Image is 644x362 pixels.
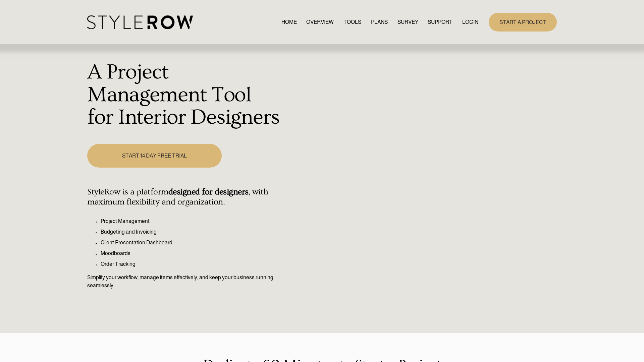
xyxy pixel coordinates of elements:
[101,260,281,268] p: Order Tracking
[168,187,249,197] strong: designed for designers
[101,239,281,247] p: Client Presentation Dashboard
[101,228,281,236] p: Budgeting and Invoicing
[87,274,281,290] p: Simplify your workflow, manage items effectively, and keep your business running seamlessly.
[87,144,221,168] a: START 14 DAY FREE TRIAL
[87,187,281,207] h4: StyleRow is a platform , with maximum flexibility and organization.
[87,61,281,129] h1: A Project Management Tool for Interior Designers
[397,17,418,26] a: SURVEY
[306,17,334,26] a: OVERVIEW
[87,15,193,29] img: StyleRow
[462,17,478,26] a: LOGIN
[281,17,297,26] a: HOME
[428,17,452,26] a: folder dropdown
[343,17,361,26] a: TOOLS
[101,249,281,257] p: Moodboards
[428,18,452,26] span: SUPPORT
[101,217,281,225] p: Project Management
[371,17,388,26] a: PLANS
[489,13,557,31] a: START A PROJECT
